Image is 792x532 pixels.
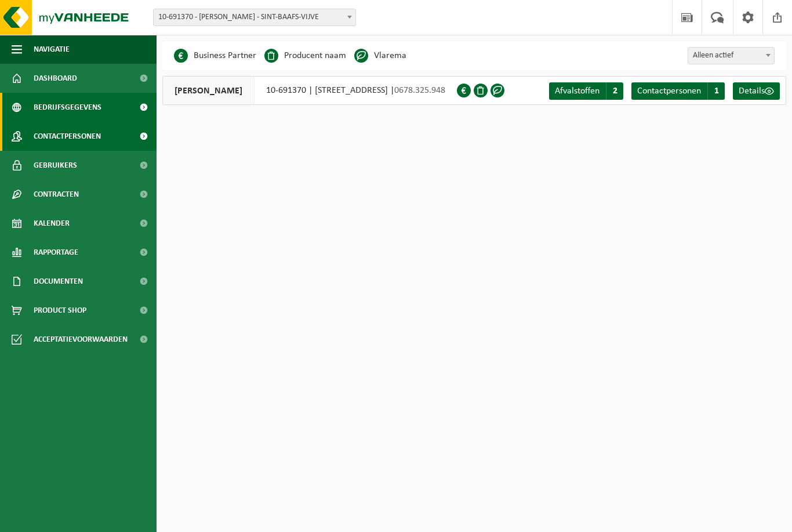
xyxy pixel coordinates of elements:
span: Product Shop [34,296,86,325]
li: Vlarema [354,47,406,64]
li: Business Partner [174,47,256,64]
span: Gebruikers [34,151,77,180]
span: Kalender [34,209,70,238]
span: Bedrijfsgegevens [34,93,101,122]
span: Documenten [34,267,83,296]
span: Contracten [34,180,79,209]
a: Afvalstoffen 2 [549,82,623,100]
span: Acceptatievoorwaarden [34,325,128,354]
li: Producent naam [264,47,346,64]
span: Rapportage [34,238,78,267]
span: Dashboard [34,64,77,93]
span: Contactpersonen [34,122,101,151]
span: 0678.325.948 [394,86,445,95]
span: Alleen actief [688,47,775,64]
span: [PERSON_NAME] [163,77,255,104]
span: Contactpersonen [637,86,701,96]
span: 10-691370 - STEVEN DEMEULEMEESTER - SINT-BAAFS-VIJVE [154,9,355,26]
span: Navigatie [34,35,70,64]
span: Alleen actief [688,48,774,64]
span: 10-691370 - STEVEN DEMEULEMEESTER - SINT-BAAFS-VIJVE [153,9,356,26]
span: Afvalstoffen [555,86,600,96]
span: 2 [606,82,623,100]
span: Details [739,86,765,96]
div: 10-691370 | [STREET_ADDRESS] | [162,76,457,105]
a: Contactpersonen 1 [631,82,725,100]
span: 1 [707,82,725,100]
a: Details [733,82,780,100]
